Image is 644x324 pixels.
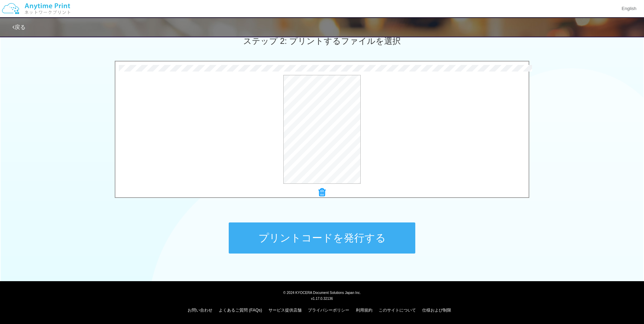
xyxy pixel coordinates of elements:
[243,36,401,46] span: ステップ 2: プリントするファイルを選択
[311,296,333,301] span: v1.17.0.32136
[422,308,451,313] a: 仕様および制限
[268,308,302,313] a: サービス提供店舗
[219,308,262,313] a: よくあるご質問 (FAQs)
[283,290,361,295] span: © 2024 KYOCERA Document Solutions Japan Inc.
[356,308,372,313] a: 利用規約
[379,308,416,313] a: このサイトについて
[308,308,349,313] a: プライバシーポリシー
[12,24,26,30] a: 戻る
[188,308,212,313] a: お問い合わせ
[229,222,415,254] button: プリントコードを発行する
